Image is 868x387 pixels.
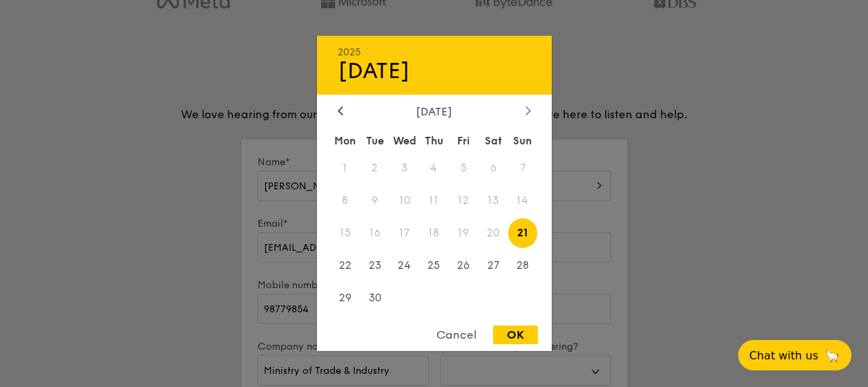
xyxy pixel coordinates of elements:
[479,186,508,216] span: 13
[419,129,449,153] div: Thu
[389,250,419,280] span: 24
[389,129,419,153] div: Wed
[449,153,479,183] span: 5
[423,325,490,344] div: Cancel
[331,153,360,183] span: 1
[749,349,818,362] span: Chat with us
[419,186,449,216] span: 11
[493,325,538,344] div: OK
[360,218,389,248] span: 16
[738,340,851,370] button: Chat with us🦙
[360,250,389,280] span: 23
[449,129,479,153] div: Fri
[389,218,419,248] span: 17
[338,105,531,118] div: [DATE]
[508,129,538,153] div: Sun
[331,186,360,216] span: 8
[331,218,360,248] span: 15
[449,218,479,248] span: 19
[479,129,508,153] div: Sat
[389,153,419,183] span: 3
[508,218,538,248] span: 21
[338,58,531,84] div: [DATE]
[360,186,389,216] span: 9
[360,153,389,183] span: 2
[449,186,479,216] span: 12
[508,186,538,216] span: 14
[331,283,360,312] span: 29
[479,153,508,183] span: 6
[479,218,508,248] span: 20
[508,250,538,280] span: 28
[331,129,360,153] div: Mon
[338,46,531,58] div: 2025
[508,153,538,183] span: 7
[419,218,449,248] span: 18
[360,283,389,312] span: 30
[419,153,449,183] span: 4
[824,348,840,364] span: 🦙
[331,250,360,280] span: 22
[360,129,389,153] div: Tue
[419,250,449,280] span: 25
[479,250,508,280] span: 27
[449,250,479,280] span: 26
[389,186,419,216] span: 10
